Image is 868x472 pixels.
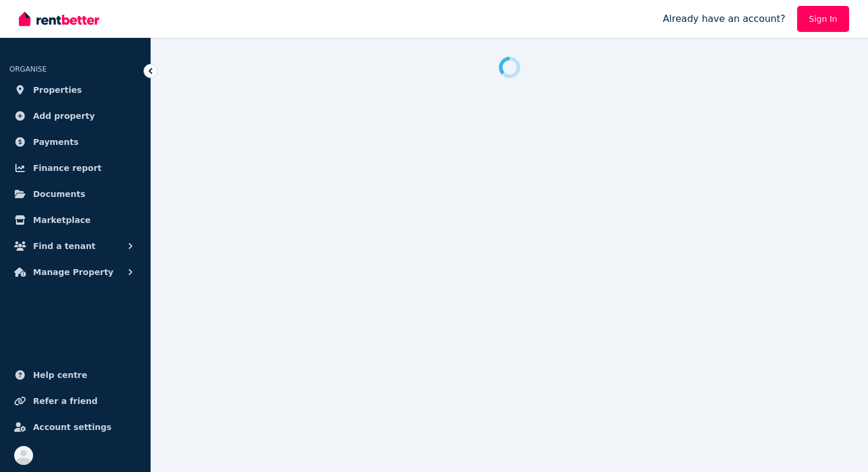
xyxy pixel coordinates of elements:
[9,104,141,128] a: Add property
[33,420,112,434] span: Account settings
[9,260,141,284] button: Manage Property
[33,135,79,149] span: Payments
[19,10,99,28] img: RentBetter
[9,389,141,413] a: Refer a friend
[33,109,95,123] span: Add property
[9,234,141,258] button: Find a tenant
[9,208,141,232] a: Marketplace
[9,156,141,180] a: Finance report
[9,363,141,387] a: Help centre
[9,182,141,206] a: Documents
[33,394,97,408] span: Refer a friend
[33,265,113,279] span: Manage Property
[9,415,141,439] a: Account settings
[33,239,96,253] span: Find a tenant
[663,12,785,26] span: Already have an account?
[9,78,141,102] a: Properties
[33,368,87,382] span: Help centre
[33,187,86,201] span: Documents
[33,161,102,175] span: Finance report
[33,213,90,227] span: Marketplace
[797,6,849,32] a: Sign In
[33,83,82,97] span: Properties
[9,65,47,73] span: ORGANISE
[9,130,141,154] a: Payments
